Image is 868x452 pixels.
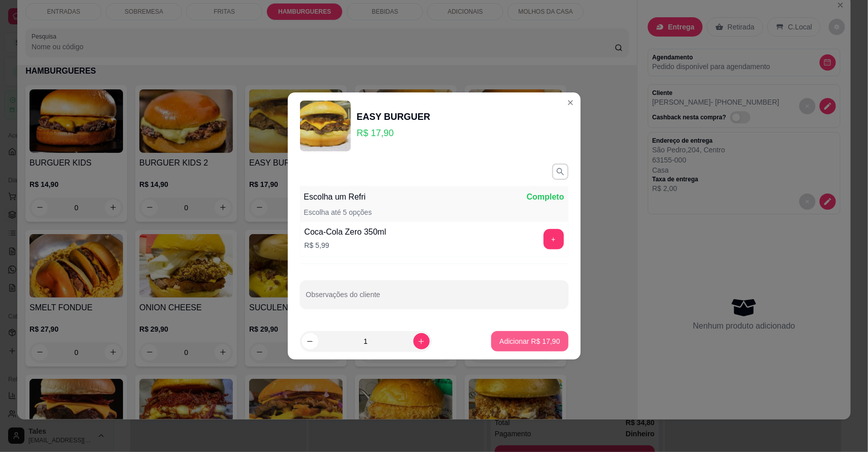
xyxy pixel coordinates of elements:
button: decrease-product-quantity [302,333,318,349]
button: Adicionar R$ 17,90 [491,331,568,351]
input: Observações do cliente [306,294,562,304]
p: Escolha até 5 opções [304,207,372,217]
p: Completo [527,191,564,203]
img: product-image [300,101,351,151]
p: R$ 5,99 [305,240,386,250]
button: Close [562,94,579,111]
button: increase-product-quantity [413,333,430,349]
div: Coca-Cola Zero 350ml [305,226,386,238]
p: Adicionar R$ 17,90 [499,336,560,346]
p: R$ 17,90 [357,126,431,140]
button: add [544,229,564,249]
div: EASY BURGUER [357,110,431,124]
p: Escolha um Refri [304,191,366,203]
